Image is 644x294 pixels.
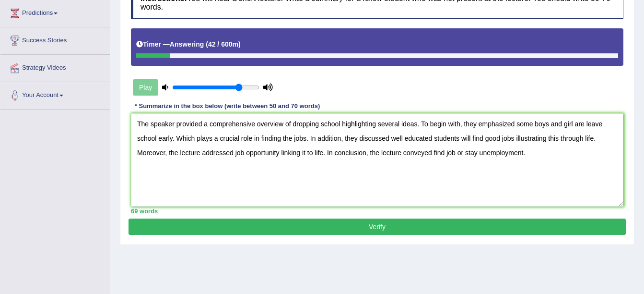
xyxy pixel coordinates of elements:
a: Success Stories [0,27,110,51]
div: 69 words [131,207,623,216]
a: Strategy Videos [0,55,110,79]
div: * Summarize in the box below (write between 50 and 70 words) [131,102,324,111]
b: Answering [170,40,204,48]
b: ) [238,40,241,48]
h5: Timer — [136,41,241,48]
b: ( [206,40,208,48]
button: Verify [129,219,626,235]
b: 42 / 600m [208,40,238,48]
a: Your Account [0,82,110,106]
